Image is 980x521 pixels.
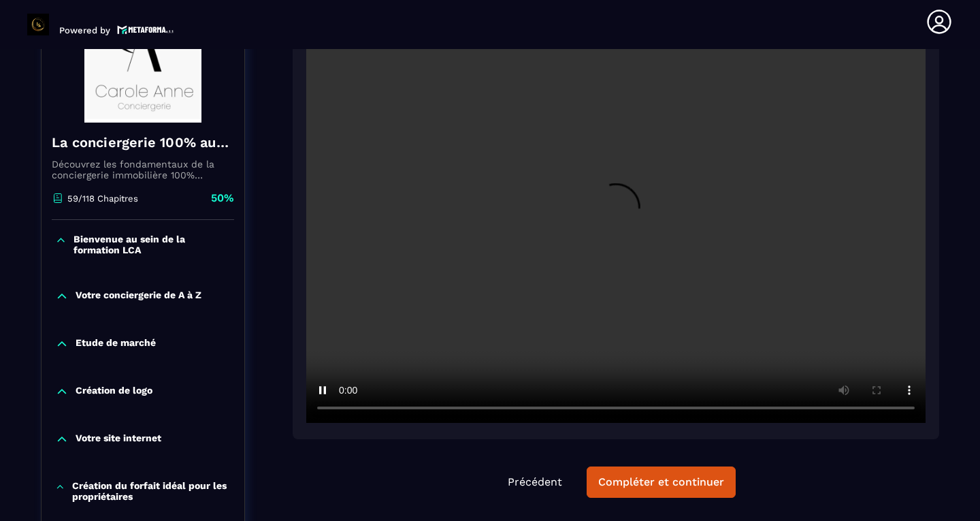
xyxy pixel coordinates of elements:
p: Powered by [59,25,110,35]
p: 50% [211,191,234,206]
p: Etude de marché [76,337,156,351]
p: Votre site internet [76,432,161,446]
img: logo-branding [27,14,49,35]
img: logo [117,24,174,35]
p: Votre conciergerie de A à Z [76,289,201,303]
p: Création de logo [76,385,152,398]
p: Création du forfait idéal pour les propriétaires [72,480,231,502]
h4: La conciergerie 100% automatisée [52,133,234,152]
p: Découvrez les fondamentaux de la conciergerie immobilière 100% automatisée. Cette formation est c... [52,159,234,180]
div: Compléter et continuer [598,475,724,489]
p: 59/118 Chapitres [67,193,138,204]
button: Précédent [497,467,573,497]
button: Compléter et continuer [587,467,736,498]
p: Bienvenue au sein de la formation LCA [73,234,231,255]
